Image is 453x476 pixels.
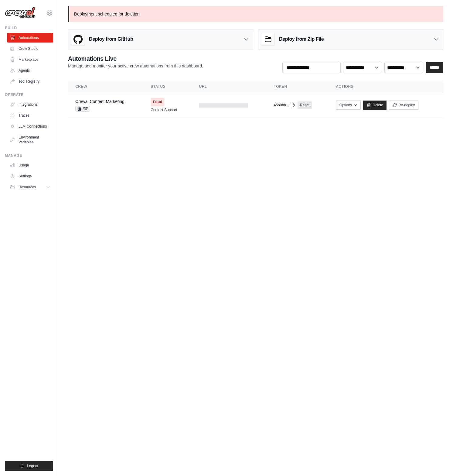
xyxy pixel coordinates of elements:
[151,108,177,112] a: Contact Support
[5,92,53,97] div: Operate
[151,98,164,106] span: Failed
[7,132,53,147] a: Environment Variables
[7,171,53,181] a: Settings
[267,80,329,93] th: Token
[7,100,53,109] a: Integrations
[72,33,84,45] img: GitHub Logo
[27,464,38,468] span: Logout
[279,36,324,43] h3: Deploy from Zip File
[7,44,53,53] a: Crew Studio
[75,99,124,104] a: Crewai Content Marketing
[68,63,203,69] p: Manage and monitor your active crew automations from this dashboard.
[7,122,53,131] a: LLM Connections
[68,80,143,93] th: Crew
[5,7,35,19] img: Logo
[75,106,90,112] span: ZIP
[7,182,53,192] button: Resources
[274,103,295,108] button: 45b0bb...
[68,54,203,63] h2: Automations Live
[5,153,53,158] div: Manage
[5,461,53,471] button: Logout
[298,101,312,109] a: Reset
[7,77,53,86] a: Tool Registry
[5,26,53,30] div: Build
[363,101,387,110] a: Delete
[143,80,192,93] th: Status
[7,160,53,170] a: Usage
[336,101,361,110] button: Options
[7,55,53,64] a: Marketplace
[7,66,53,75] a: Agents
[192,80,267,93] th: URL
[19,185,36,190] span: Resources
[89,36,133,43] h3: Deploy from GitHub
[68,6,443,22] p: Deployment scheduled for deletion
[7,111,53,120] a: Traces
[329,80,443,93] th: Actions
[7,33,53,43] a: Automations
[389,101,418,110] button: Re-deploy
